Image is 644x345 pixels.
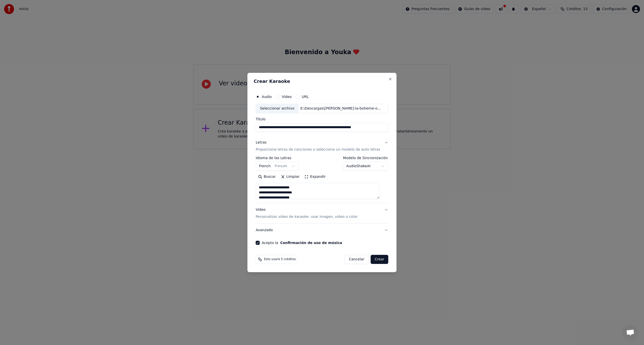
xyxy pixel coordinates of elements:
p: Proporciona letras de canciones o selecciona un modelo de auto letras [256,147,380,152]
label: Título [256,117,388,121]
button: Buscar [256,173,278,181]
button: Limpiar [278,173,302,181]
label: Acepto la [262,241,342,245]
button: Expandir [302,173,328,181]
span: Esto usará 5 créditos [264,257,296,261]
h2: Crear Karaoke [254,79,390,84]
div: LetrasProporciona letras de canciones o selecciona un modelo de auto letras [256,156,388,203]
div: Video [256,207,357,219]
button: Avanzado [256,224,388,237]
button: VideoPersonalizar video de karaoke: usar imagen, video o color [256,203,388,223]
div: Seleccionar archivo [256,104,298,113]
div: E:\Descargas\[PERSON_NAME]-la-boheme-official-lyrics-video-128-ytshorts.savetube.me.mp3 [298,106,384,111]
button: Crear [371,255,388,264]
button: LetrasProporciona letras de canciones o selecciona un modelo de auto letras [256,136,388,156]
label: Modelo de Sincronización [343,156,388,160]
button: Acepto la [280,241,342,245]
label: Video [282,95,292,98]
label: Audio [262,95,272,98]
label: Idioma de las Letras [256,156,298,160]
button: Cancelar [345,255,369,264]
div: Letras [256,140,266,145]
label: URL [302,95,309,98]
p: Personalizar video de karaoke: usar imagen, video o color [256,214,357,219]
